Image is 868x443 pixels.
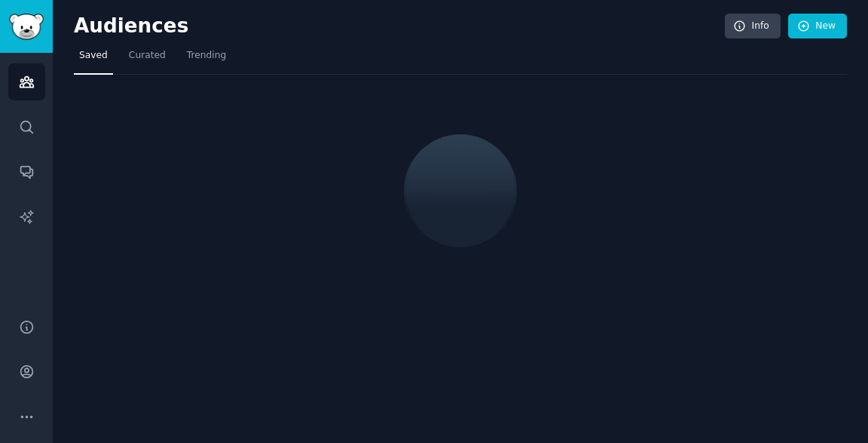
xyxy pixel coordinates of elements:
[74,14,725,38] h2: Audiences
[9,14,44,40] img: GummySearch logo
[788,14,847,39] a: New
[124,44,171,75] a: Curated
[129,49,166,63] span: Curated
[187,49,226,63] span: Trending
[74,44,113,75] a: Saved
[182,44,231,75] a: Trending
[79,49,108,63] span: Saved
[725,14,781,39] a: Info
